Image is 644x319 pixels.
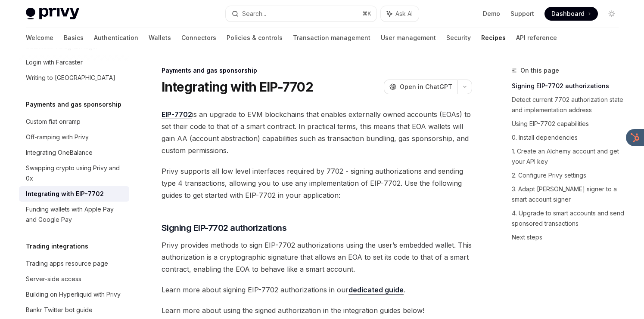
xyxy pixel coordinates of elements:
[19,202,129,227] a: Funding wallets with Apple Pay and Google Pay
[512,169,625,182] a: 2. Configure Privy settings
[19,160,129,186] a: Swapping crypto using Privy and 0x
[162,284,472,296] span: Learn more about signing EIP-7702 authorizations in our .
[26,163,124,184] div: Swapping crypto using Privy and 0x
[19,129,129,145] a: Off-ramping with Privy
[348,285,404,294] a: dedicated guide
[384,80,457,94] button: Open in ChatGPT
[26,204,124,225] div: Funding wallets with Apple Pay and Google Pay
[512,206,625,230] a: 4. Upgrade to smart accounts and send sponsored transactions
[19,114,129,129] a: Custom fiat onramp
[26,189,104,199] div: Integrating with EIP-7702
[181,28,216,48] a: Connectors
[19,271,129,287] a: Server-side access
[381,28,436,48] a: User management
[26,274,81,284] div: Server-side access
[510,9,534,18] a: Support
[26,28,53,48] a: Welcome
[19,287,129,302] a: Building on Hyperliquid with Privy
[162,304,472,316] span: Learn more about using the signed authorization in the integration guides below!
[226,6,376,21] button: Search...⌘K
[162,110,192,119] a: EIP-7702
[162,66,472,75] div: Payments and gas sponsorship
[26,57,83,67] div: Login with Farcaster
[19,145,129,160] a: Integrating OneBalance
[520,65,559,76] span: On this page
[446,28,471,48] a: Security
[19,256,129,271] a: Trading apps resource page
[64,28,84,48] a: Basics
[162,222,287,234] span: Signing EIP-7702 authorizations
[26,8,79,20] img: light logo
[26,117,81,127] div: Custom fiat onramp
[516,28,557,48] a: API reference
[551,9,585,18] span: Dashboard
[512,131,625,144] a: 0. Install dependencies
[19,55,129,70] a: Login with Farcaster
[162,239,472,275] span: Privy provides methods to sign EIP-7702 authorizations using the user’s embedded wallet. This aut...
[395,9,413,18] span: Ask AI
[149,28,171,48] a: Wallets
[512,79,625,93] a: Signing EIP-7702 authorizations
[26,147,93,158] div: Integrating OneBalance
[26,99,121,110] h5: Payments and gas sponsorship
[293,28,370,48] a: Transaction management
[94,28,138,48] a: Authentication
[19,70,129,86] a: Writing to [GEOGRAPHIC_DATA]
[544,7,598,21] a: Dashboard
[483,9,500,18] a: Demo
[162,79,313,95] h1: Integrating with EIP-7702
[481,28,506,48] a: Recipes
[162,108,472,156] span: is an upgrade to EVM blockchains that enables externally owned accounts (EOAs) to set their code ...
[362,10,371,17] span: ⌘ K
[162,165,472,201] span: Privy supports all low level interfaces required by 7702 - signing authorizations and sending typ...
[26,305,93,315] div: Bankr Twitter bot guide
[26,289,121,300] div: Building on Hyperliquid with Privy
[26,258,108,269] div: Trading apps resource page
[26,241,88,252] h5: Trading integrations
[26,132,89,142] div: Off-ramping with Privy
[242,9,266,19] div: Search...
[19,302,129,318] a: Bankr Twitter bot guide
[512,117,625,131] a: Using EIP-7702 capabilities
[605,7,619,21] button: Toggle dark mode
[26,73,115,83] div: Writing to [GEOGRAPHIC_DATA]
[512,144,625,169] a: 1. Create an Alchemy account and get your API key
[512,182,625,206] a: 3. Adapt [PERSON_NAME] signer to a smart account signer
[19,186,129,202] a: Integrating with EIP-7702
[227,28,283,48] a: Policies & controls
[512,93,625,117] a: Detect current 7702 authorization state and implementation address
[400,83,452,91] span: Open in ChatGPT
[381,6,419,21] button: Ask AI
[512,230,625,244] a: Next steps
